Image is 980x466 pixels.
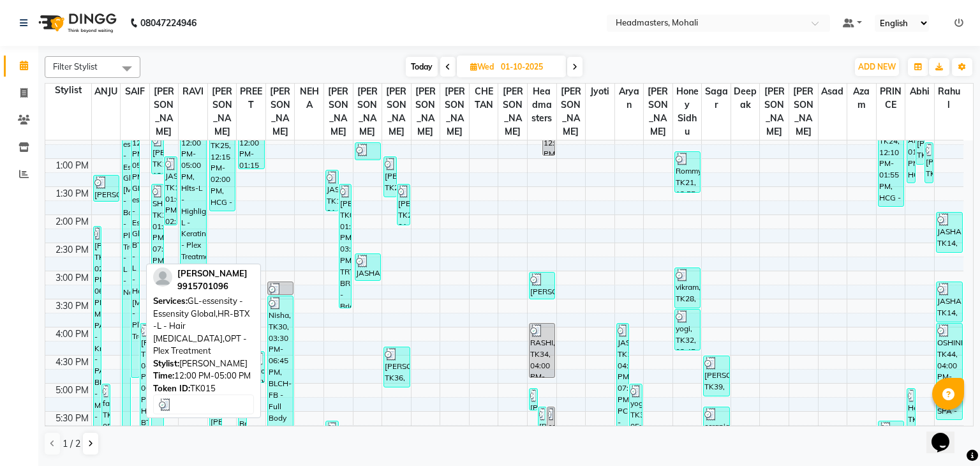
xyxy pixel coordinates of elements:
[153,358,179,368] span: Stylist:
[586,84,614,100] span: Jyoti
[153,296,249,356] span: GL-essensity - Essensity Global,HR-BTX -L - Hair [MEDICAL_DATA],OPT - Plex Treatment
[847,84,876,113] span: Azam
[152,133,164,174] div: [PERSON_NAME], TK19, 12:35 PM-01:20 PM, OS - Open styling
[53,412,91,425] div: 5:30 PM
[528,84,556,126] span: Headmasters
[150,84,179,140] span: [PERSON_NAME]
[131,101,139,377] div: [PERSON_NAME], TK15, 12:00 PM-05:00 PM, GL-essensity - Essensity Global,HR-BTX -L - Hair [MEDICAL...
[266,84,295,140] span: [PERSON_NAME]
[925,143,933,183] div: [PERSON_NAME], TK07, 12:45 PM-01:30 PM, BRD - [PERSON_NAME]
[440,84,469,140] span: [PERSON_NAME]
[53,271,91,285] div: 3:00 PM
[937,282,962,322] div: JASHAN, TK14, 03:15 PM-04:00 PM, PC1 - Pedicures Classic
[470,84,498,113] span: CHETAN
[530,389,537,410] div: [PERSON_NAME] [PERSON_NAME], TK43, 05:10 PM-05:35 PM, WX-FA-RC - Waxing Full Arms - Premium,WX-[P...
[916,124,924,164] div: [PERSON_NAME], TK18, 12:25 PM-01:10 PM, BRD - [PERSON_NAME]
[177,268,248,278] span: [PERSON_NAME]
[153,267,172,287] img: profile
[94,176,119,201] div: [PERSON_NAME], TK23, 01:20 PM-01:50 PM, TH-EB - Eyebrows,WX-SL - Waxing Side Locks - Regular
[704,407,729,433] div: eeranjana, TK38, 05:30 PM-06:00 PM, BD - Blow dry
[324,84,353,140] span: [PERSON_NAME]
[45,84,91,97] div: Stylist
[926,415,967,453] iframe: chat widget
[630,384,642,438] div: yogi, TK32, 05:05 PM-06:05 PM, H-SPA - FIBRE - Premium hair spa service - Fibre Clinix
[935,84,963,113] span: Rahul
[937,213,962,252] div: JASHAN, TK14, 02:00 PM-02:45 PM, PC2 - Pedicures Premium
[467,62,497,71] span: Wed
[644,84,672,140] span: [PERSON_NAME]
[858,62,896,71] span: ADD NEW
[339,184,352,308] div: [PERSON_NAME], TK01, 01:30 PM-03:45 PM, TRT-BRIGHT - Bright Treatment (₹9000),MSG-ARM60 - Aroma T...
[153,357,254,370] div: [PERSON_NAME]
[268,282,293,294] div: Nisha, TK30, 03:15 PM-03:30 PM, [GEOGRAPHIC_DATA]-[GEOGRAPHIC_DATA]-RC - Waxing Full Legs -Premium
[63,437,80,451] span: 1 / 2
[153,383,190,393] span: Token ID:
[140,324,148,433] div: [PERSON_NAME], TK35, 04:00 PM-06:00 PM, HR-BTX -L - Hair [MEDICAL_DATA]
[237,84,265,113] span: PREET
[760,84,789,140] span: [PERSON_NAME]
[181,101,205,377] div: [PERSON_NAME], TK12, 12:00 PM-05:00 PM, Hlts-L - Highlights,Krt-L - Keratin,OPT - Plex Treatment
[384,347,409,387] div: [PERSON_NAME], TK36, 04:25 PM-05:10 PM, HD - Hair Do
[355,143,380,160] div: [PERSON_NAME], TK16, 12:45 PM-01:05 PM, NL-PPR - Power Polish Removal
[905,84,934,100] span: Abhi
[53,215,91,229] div: 2:00 PM
[406,57,438,77] span: Today
[879,110,903,206] div: [PERSON_NAME], TK24, 12:10 PM-01:55 PM, HCG - Hair Cut by Senior Hair Stylist,BRD - [PERSON_NAME]
[673,84,702,140] span: Honey Sidhu
[702,84,731,113] span: Sagar
[855,58,899,76] button: ADD NEW
[675,310,700,350] div: yogi, TK32, 03:45 PM-04:30 PM, BRD - [PERSON_NAME]
[208,84,237,140] span: [PERSON_NAME]
[53,61,98,71] span: Filter Stylist
[53,159,91,172] div: 1:00 PM
[353,84,382,140] span: [PERSON_NAME]
[140,5,197,41] b: 08047224946
[53,327,91,341] div: 4:00 PM
[675,268,700,308] div: vikram, TK28, 03:00 PM-03:45 PM, BRD - [PERSON_NAME]
[153,370,254,382] div: 12:00 PM-05:00 PM
[33,5,120,41] img: logo
[557,84,586,140] span: [PERSON_NAME]
[675,152,700,192] div: Rommy, TK21, 12:55 PM-01:40 PM, BRD - [PERSON_NAME]
[177,280,248,293] div: 9915701096
[704,356,729,396] div: [PERSON_NAME], TK39, 04:35 PM-05:20 PM, SCL - Shampoo and conditioner (with natural dry)
[530,273,554,299] div: [PERSON_NAME], TK31, 03:05 PM-03:35 PM, PBA - Pre-Bridal Advance
[153,382,254,395] div: TK015
[94,227,101,447] div: [PERSON_NAME], TK27, 02:15 PM-06:15 PM, MUKRY-PARTY - Kryolan - PARTY,MUMAC-BRI - MAC - BRIDAL
[497,57,561,77] input: 2025-10-01
[53,384,91,397] div: 5:00 PM
[877,84,905,113] span: PRINCE
[384,157,396,197] div: [PERSON_NAME], TK22, 01:00 PM-01:45 PM, SCL - Shampoo and conditioner (with natural dry)
[326,170,338,211] div: JASHAN, TK14, 01:15 PM-02:00 PM, MC2 - Manicure Premium
[412,84,440,140] span: [PERSON_NAME]
[937,324,962,419] div: OSHINE, TK44, 04:00 PM-05:45 PM, H-SPA - FIBRE - Premium hair spa service - Fibre Clinix,PC1 - Pe...
[819,84,847,100] span: Asad
[355,254,380,280] div: JASHAN, TK14, 02:45 PM-03:15 PM, NL-PP - Power Polish (Shellac)
[179,84,207,100] span: RAVI
[789,84,818,140] span: [PERSON_NAME]
[53,243,91,257] div: 2:30 PM
[615,84,644,113] span: Aryan
[53,187,91,200] div: 1:30 PM
[92,84,121,100] span: ANJU
[121,84,149,100] span: SAIF
[102,384,110,438] div: falak, TK46, 05:05 PM-06:05 PM, MUMAC-PARTY - MAC - PARTY
[731,84,760,113] span: Deepak
[295,84,323,113] span: NEHA
[530,324,554,377] div: RASHI, TK34, 04:00 PM-05:00 PM, HCL - Hair Cut by Senior Hair Stylist
[210,115,235,211] div: [PERSON_NAME], TK25, 12:15 PM-02:00 PM, HCG - Hair Cut by Senior Hair Stylist,BRD - [PERSON_NAME]
[498,84,527,140] span: [PERSON_NAME]
[153,296,188,306] span: Services:
[153,370,174,380] span: Time:
[397,184,410,225] div: [PERSON_NAME], TK27, 01:30 PM-02:15 PM, HD - Hair Do
[547,407,555,447] div: eeranjana, TK38, 05:30 PM-06:15 PM, SCL - Shampoo and conditioner (with natural dry)
[53,356,91,369] div: 4:30 PM
[382,84,411,140] span: [PERSON_NAME]
[165,157,177,225] div: JASHAN, TK14, 01:00 PM-02:15 PM, RT-ES - Essensity Root Touchup(one inch only) (₹2000)
[53,299,91,313] div: 3:30 PM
